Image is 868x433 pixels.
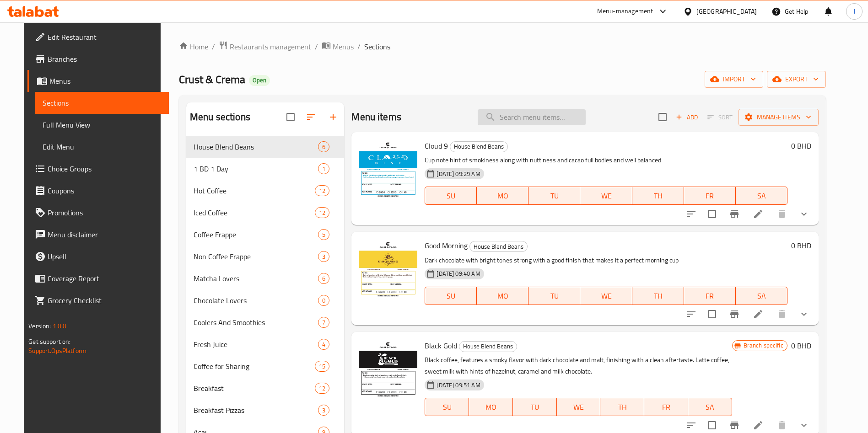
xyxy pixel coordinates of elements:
span: House Blend Beans [470,241,527,252]
button: MO [477,187,528,205]
a: Branches [27,48,169,70]
span: TH [636,189,680,203]
img: Black Gold [359,339,417,398]
div: Menu-management [597,6,653,17]
span: TU [517,401,553,414]
span: Full Menu View [43,119,162,130]
span: 1.0.0 [53,320,67,332]
div: Non Coffee Frappe [194,251,318,262]
span: SA [739,189,784,203]
span: Coolers And Smoothies [194,317,318,328]
button: delete [771,303,793,325]
svg: Show Choices [798,208,809,219]
span: Promotions [48,207,162,218]
span: import [712,74,756,85]
div: items [318,251,329,262]
span: Select all sections [281,107,300,127]
span: Branches [48,53,162,64]
span: WE [584,189,628,203]
div: House Blend Beans [450,141,508,152]
button: TU [528,187,580,205]
button: import [705,71,763,88]
span: SU [429,401,465,414]
div: items [315,361,329,372]
a: Full Menu View [35,114,169,136]
span: Upsell [48,251,162,262]
div: Non Coffee Frappe3 [186,246,344,267]
span: Select to update [702,305,722,324]
button: Manage items [739,109,819,126]
button: Add [672,110,701,124]
button: TH [632,187,684,205]
span: Branch specific [740,341,787,350]
span: TU [532,189,577,203]
span: Breakfast Pizzas [194,405,318,416]
div: Chocolate Lovers0 [186,289,344,311]
span: 6 [318,274,329,283]
a: Menus [322,41,354,53]
span: 4 [318,340,329,349]
p: Cup note hint of smokiness along with nuttiness and cacao full bodies and well balanced [425,155,787,166]
span: 1 [318,165,329,173]
div: House Blend Beans [194,141,318,152]
span: FR [648,401,685,414]
p: Black coffee, features a smoky flavor with dark chocolate and malt, finishing with a clean aftert... [425,354,732,377]
div: Chocolate Lovers [194,295,318,306]
span: Hot Coffee [194,185,315,196]
span: 12 [315,208,329,217]
a: Home [179,41,208,52]
span: WE [561,401,597,414]
button: FR [684,187,736,205]
span: Select section first [701,110,739,124]
button: MO [469,398,513,416]
span: Select section [653,107,672,127]
img: Cloud 9 [359,139,417,198]
a: Choice Groups [27,158,169,180]
a: Edit menu item [753,208,764,219]
div: Fresh Juice4 [186,333,344,355]
button: SA [688,398,732,416]
a: Coverage Report [27,267,169,289]
div: items [318,229,329,240]
span: House Blend Beans [459,341,517,352]
div: Open [249,75,270,86]
span: Coffee for Sharing [194,361,315,372]
span: Edit Menu [43,141,162,152]
div: Coolers And Smoothies7 [186,311,344,333]
button: WE [580,287,632,305]
a: Menu disclaimer [27,224,169,246]
span: [DATE] 09:29 AM [433,170,484,178]
input: search [478,109,586,125]
span: Manage items [746,112,811,123]
button: WE [580,187,632,205]
span: Cloud 9 [425,139,448,153]
span: TU [532,289,577,303]
button: SU [425,398,469,416]
button: SU [425,187,477,205]
a: Edit Restaurant [27,26,169,48]
div: items [318,295,329,306]
span: Sort sections [300,106,322,128]
div: items [318,317,329,328]
li: / [212,41,215,52]
span: SA [692,401,728,414]
a: Coupons [27,180,169,202]
span: Coffee Frappe [194,229,318,240]
span: Get support on: [28,336,70,347]
span: J [853,6,855,16]
span: Fresh Juice [194,339,318,350]
span: WE [584,289,628,303]
div: items [318,141,329,152]
button: SA [736,187,787,205]
div: items [318,163,329,174]
span: Menu disclaimer [48,229,162,240]
span: Grocery Checklist [48,295,162,306]
span: 12 [315,187,329,195]
svg: Show Choices [798,309,809,320]
div: Matcha Lovers [194,273,318,284]
span: Menus [49,75,162,86]
button: FR [684,287,736,305]
span: Restaurants management [230,41,311,52]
